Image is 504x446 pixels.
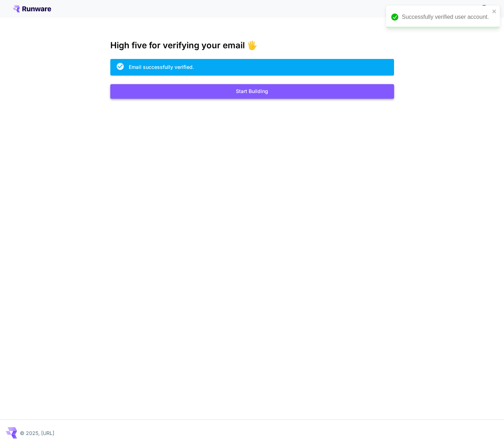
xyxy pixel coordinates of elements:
p: © 2025, [URL] [20,429,54,437]
div: Email successfully verified. [129,63,194,71]
button: close [492,9,497,14]
div: Successfully verified user account. [402,13,490,21]
h3: High five for verifying your email 🖐️ [110,40,394,50]
button: In order to qualify for free credit, you need to sign up with a business email address and click ... [477,1,491,16]
button: Start Building [110,84,394,99]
